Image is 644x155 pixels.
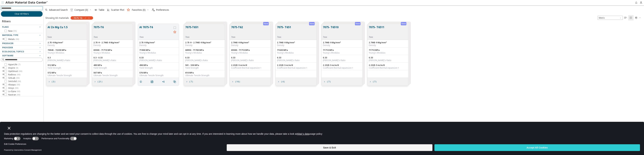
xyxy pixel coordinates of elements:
[231,64,269,67] div: 2.232E-5 m/m/K
[8,67,18,69] span: Inspire
[231,25,243,36] button: 7075-T62
[139,67,177,69] div: Yield Strength
[49,9,68,11] span: Advanced Search
[73,16,82,19] span: 7075 T6
[634,15,642,20] button: Theme
[1,25,43,29] button: Flags
[15,87,18,89] span: ( 66 )
[635,16,638,19] i: 
[93,41,132,44] div: 2.7E-9 - 2.796E-9 Mg/mm³
[323,56,361,59] div: 0.33
[8,70,22,73] span: OptiStruct
[132,9,146,11] span: Favorites (0)
[48,44,86,47] div: Density
[327,81,330,83] span: ( 7 )
[45,16,69,19] div: Showing 66 materials
[48,64,86,67] div: 512 MPa
[19,70,22,73] span: ( 66 )
[2,73,5,76] i: toogle group
[2,77,5,79] i: toogle group
[2,42,13,45] span: Producer
[185,44,223,47] div: Density
[369,67,407,69] div: Coefficient thermal expansion 1
[172,30,177,35] button: Favorite
[323,36,338,38] div: 7xxx
[17,80,21,83] span: ( 66 )
[1,41,43,45] button: Producer
[628,15,634,20] button: Tile View
[231,41,269,44] div: 2.796E-9 Mg/mm³
[139,74,177,77] div: Ultimate Tensile Strength
[185,56,223,59] div: 0.33
[92,78,104,85] button: ( 21 )
[17,90,20,93] span: ( 66 )
[276,78,286,85] button: ( 4 )
[323,67,361,69] div: Coefficient thermal expansion 1
[139,44,177,47] div: Density
[185,25,198,36] button: 7075-T651
[8,83,20,86] span: Abaqus
[8,73,20,76] span: Radioss
[5,1,48,4] img: Altair Material Data Center
[139,59,177,62] div: [PERSON_NAME]'s Ratio
[277,59,315,62] div: [PERSON_NAME]'s Ratio
[13,30,17,32] span: ( 55 )
[369,59,407,62] div: [PERSON_NAME]'s Ratio
[8,87,18,89] span: Ansys
[152,9,155,11] i: 
[598,16,623,20] div: Unit System
[44,21,644,145] div: grid
[623,15,628,20] button: Table View
[15,38,19,41] span: ( 66 )
[48,49,86,51] div: 70940 - 72230 MPa
[185,71,223,74] div: 610 MPa
[74,9,88,11] span: Compare (0)
[93,44,132,47] div: Density
[2,46,13,49] span: Provider
[139,41,177,44] div: 2.7E-9 Mg/mm³
[277,44,315,47] div: Density
[93,49,132,51] div: 65500 - 71710 MPa
[93,64,132,67] div: 489 MPa
[139,49,177,51] div: 71900 MPa
[323,64,361,67] div: 2.232E-5 m/m/K
[139,51,177,54] div: Young's Modulus
[139,71,177,74] div: 576 MPa
[185,49,223,51] div: 68950 - 71700 MPa
[235,81,240,83] span: ( 16 )
[1,46,43,50] button: Provider
[1,11,43,17] button: Clear All Filters
[185,36,198,38] div: 7xxx
[93,51,132,54] div: Young's Modulus
[8,93,20,96] span: Nastran
[230,78,241,85] button: ( 16 )
[16,66,18,69] span: ( 8 )
[231,49,269,51] div: 65500 - 71710 MPa
[139,56,177,59] div: 0.33
[172,78,179,85] button: Similar search
[8,77,19,79] span: SimLab
[8,80,21,83] span: SimSolid
[321,78,332,85] button: ( 7 )
[48,56,86,59] div: 0.3
[323,41,361,44] div: 2.796E-9 Mg/mm³
[1,54,43,58] button: Software
[281,81,285,83] span: ( 4 )
[189,81,193,83] span: ( 7 )
[156,9,169,11] span: Preferences
[355,22,360,25] div: New
[401,22,406,25] div: New
[93,59,132,62] div: [PERSON_NAME]'s Ratio
[185,51,223,54] div: Young's Modulus
[185,64,223,67] div: 501 - 530 MPa
[2,50,24,53] span: Ecological Topics
[373,81,376,83] span: ( 7 )
[2,83,5,86] i: toogle group
[185,59,223,62] div: [PERSON_NAME]'s Ratio
[2,87,5,89] i: toogle group
[93,71,132,74] div: 567 MPa
[93,25,104,36] button: 7075-T6
[151,80,153,83] i: 
[149,78,156,85] button: PDF Download
[369,64,407,67] div: 2.232E-5 m/m/K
